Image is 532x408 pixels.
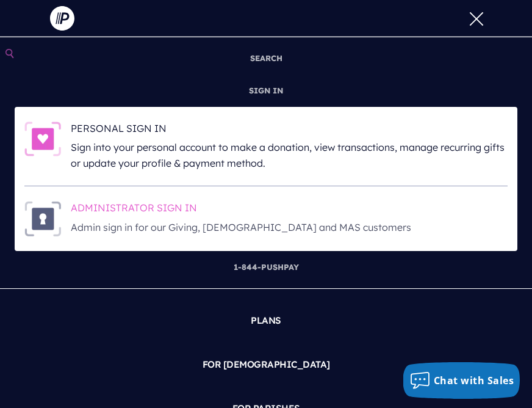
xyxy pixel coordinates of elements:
[71,122,508,140] h6: PERSONAL SIGN IN
[403,362,520,399] button: Chat with Sales
[71,220,508,236] p: Admin sign in for our Giving, [DEMOGRAPHIC_DATA] and MAS customers
[244,75,288,107] a: SIGN IN
[245,42,287,75] a: SEARCH
[24,122,61,157] img: PERSONAL SIGN IN - Illustration
[24,122,508,172] a: PERSONAL SIGN IN - Illustration PERSONAL SIGN IN Sign into your personal account to make a donati...
[71,201,508,219] h6: ADMINISTRATOR SIGN IN
[71,140,508,171] p: Sign into your personal account to make a donation, view transactions, manage recurring gifts or ...
[229,251,304,283] a: 1-844-PUSHPAY
[10,348,522,382] a: FOR [DEMOGRAPHIC_DATA]
[10,304,522,338] a: PLANS
[434,374,514,387] span: Chat with Sales
[24,201,508,236] a: ADMINISTRATOR SIGN IN - Illustration ADMINISTRATOR SIGN IN Admin sign in for our Giving, [DEMOGRA...
[24,201,61,236] img: ADMINISTRATOR SIGN IN - Illustration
